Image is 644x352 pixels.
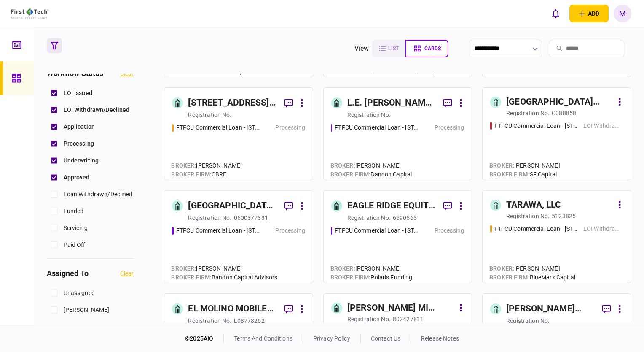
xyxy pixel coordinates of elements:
[494,225,579,233] div: FTFCU Commercial Loan - 735-761 Hollywood Avenue
[347,111,391,119] div: registration no.
[188,302,277,316] div: EL MOLINO MOBILE HOME PARK, LLC
[330,170,412,179] div: Bandon Capital
[323,190,472,283] a: EAGLE RIDGE EQUITY LLCregistration no.6590563FTFCU Commercial Loan - 26095 Kestrel Dr Evan Mills ...
[435,226,464,235] div: Processing
[372,40,405,57] button: list
[64,322,110,331] span: [PERSON_NAME]
[64,106,130,114] span: LOI Withdrawn/Declined
[489,171,530,178] span: broker firm :
[506,317,550,325] div: registration no.
[506,109,550,117] div: registration no.
[393,315,424,323] div: 802427811
[188,214,231,222] div: registration no.
[347,315,391,323] div: registration no.
[330,161,412,170] div: [PERSON_NAME]
[335,226,420,235] div: FTFCU Commercial Loan - 26095 Kestrel Dr Evan Mills NY
[176,226,261,235] div: FTFCU Commercial Loan - 325 Main Street Little Ferry NJ
[188,111,231,119] div: registration no.
[494,122,579,130] div: FTFCU Commercial Loan - 9300 Prairie Ridge Blvd
[347,301,454,315] div: [PERSON_NAME] MI PROPERTIES, LLC
[347,214,391,222] div: registration no.
[405,40,448,57] button: cards
[482,87,631,180] a: [GEOGRAPHIC_DATA] APARTMENTS II, LLCregistration no.C088858FTFCU Commercial Loan - 9300 Prairie R...
[583,225,623,233] div: LOI Withdrawn/Declined
[330,264,413,273] div: [PERSON_NAME]
[64,173,90,182] span: Approved
[583,122,623,130] div: LOI Withdrawn/Declined
[171,273,277,282] div: Bandon Capital Advisors
[330,162,355,169] span: Broker :
[489,162,514,169] span: Broker :
[489,264,575,273] div: [PERSON_NAME]
[64,139,94,148] span: Processing
[185,334,224,343] div: © 2025 AIO
[64,122,95,131] span: Application
[489,170,560,179] div: SF Capital
[330,273,413,282] div: Polaris Funding
[330,265,355,272] span: Broker :
[234,335,292,342] a: terms and conditions
[234,317,265,325] div: L08778262
[188,317,231,325] div: registration no.
[47,270,89,277] h3: assigned to
[47,70,104,77] h3: workflow status
[569,5,609,22] button: open adding identity options
[506,95,613,109] div: [GEOGRAPHIC_DATA] APARTMENTS II, LLC
[335,123,420,132] div: FTFCU Commercial Loan - 25590 Avenue Stafford
[171,170,242,179] div: CBRE
[188,96,277,110] div: [STREET_ADDRESS], LLC
[120,270,134,277] button: clear
[614,5,631,22] button: M
[347,199,437,213] div: EAGLE RIDGE EQUITY LLC
[489,274,530,281] span: broker firm :
[171,161,242,170] div: [PERSON_NAME]
[354,43,369,54] div: view
[64,190,133,199] span: Loan Withdrawn/Declined
[330,274,371,281] span: broker firm :
[435,123,464,132] div: Processing
[275,226,305,235] div: Processing
[171,274,212,281] span: broker firm :
[171,265,196,272] span: Broker :
[171,162,196,169] span: Broker :
[188,199,277,213] div: [GEOGRAPHIC_DATA] PASSAIC, LLC
[506,198,561,212] div: TARAWA, LLC
[164,190,313,283] a: [GEOGRAPHIC_DATA] PASSAIC, LLCregistration no.0600377331FTFCU Commercial Loan - 325 Main Street L...
[421,335,459,342] a: release notes
[64,89,92,97] span: LOI Issued
[234,214,268,222] div: 0600377331
[171,171,212,178] span: broker firm :
[347,96,437,110] div: L.E. [PERSON_NAME] Properties Inc.
[506,212,550,220] div: registration no.
[323,87,472,180] a: L.E. [PERSON_NAME] Properties Inc.registration no.FTFCU Commercial Loan - 25590 Avenue StaffordPr...
[388,46,399,51] span: list
[371,335,400,342] a: contact us
[64,224,88,233] span: Servicing
[424,46,441,51] span: cards
[176,123,261,132] div: FTFCU Commercial Loan - 7600 Harpers Green Way Chesterfield
[164,87,313,180] a: [STREET_ADDRESS], LLCregistration no.FTFCU Commercial Loan - 7600 Harpers Green Way Chesterfield ...
[489,273,575,282] div: BlueMark Capital
[275,123,305,132] div: Processing
[64,289,95,298] span: unassigned
[547,5,564,22] button: open notifications list
[393,214,417,222] div: 6590563
[506,302,596,316] div: [PERSON_NAME] [PERSON_NAME] Revocable Trust
[64,241,86,249] span: Paid Off
[11,8,48,19] img: client company logo
[552,212,576,220] div: 5123825
[482,190,631,283] a: TARAWA, LLCregistration no.5123825FTFCU Commercial Loan - 735-761 Hollywood AvenueLOI Withdrawn/D...
[171,264,277,273] div: [PERSON_NAME]
[313,335,350,342] a: privacy policy
[489,161,560,170] div: [PERSON_NAME]
[64,207,84,216] span: Funded
[489,265,514,272] span: Broker :
[64,156,99,165] span: Underwriting
[64,306,110,314] span: [PERSON_NAME]
[330,171,371,178] span: broker firm :
[552,109,576,117] div: C088858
